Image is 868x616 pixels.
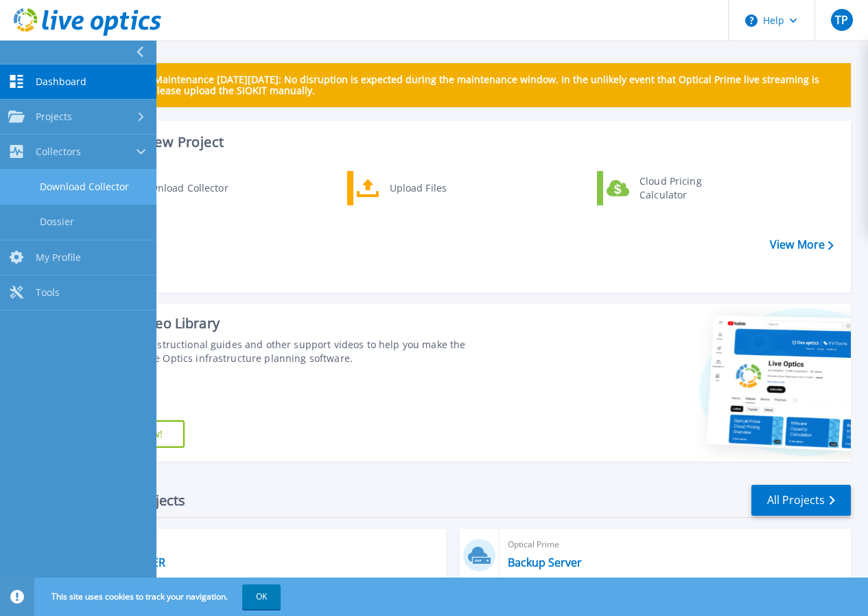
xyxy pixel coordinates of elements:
span: My Profile [36,251,81,264]
div: Find tutorials, instructional guides and other support videos to help you make the most of your L... [80,338,488,365]
div: Download Collector [130,174,234,202]
span: Dashboard [36,76,86,88]
a: All Projects [751,485,851,516]
a: Backup Server [508,556,582,569]
a: Download Collector [97,171,237,205]
h3: Start a New Project [97,135,833,150]
a: TRVRUBBER [104,556,165,569]
span: TP [835,14,848,25]
span: Projects [36,111,72,123]
div: Support Video Library [80,315,488,332]
span: Optical Prime [508,537,843,552]
span: Tools [36,286,60,299]
span: This site uses cookies to track your navigation. [38,584,281,609]
p: Scheduled Maintenance [DATE][DATE]: No disruption is expected during the maintenance window. In t... [102,74,840,96]
div: Cloud Pricing Calculator [633,174,734,202]
div: Upload Files [383,174,484,202]
a: Upload Files [347,171,488,205]
button: OK [242,584,281,609]
a: View More [770,238,834,251]
span: Optical Prime [104,537,438,552]
span: Collectors [36,146,81,158]
a: Cloud Pricing Calculator [597,171,738,205]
